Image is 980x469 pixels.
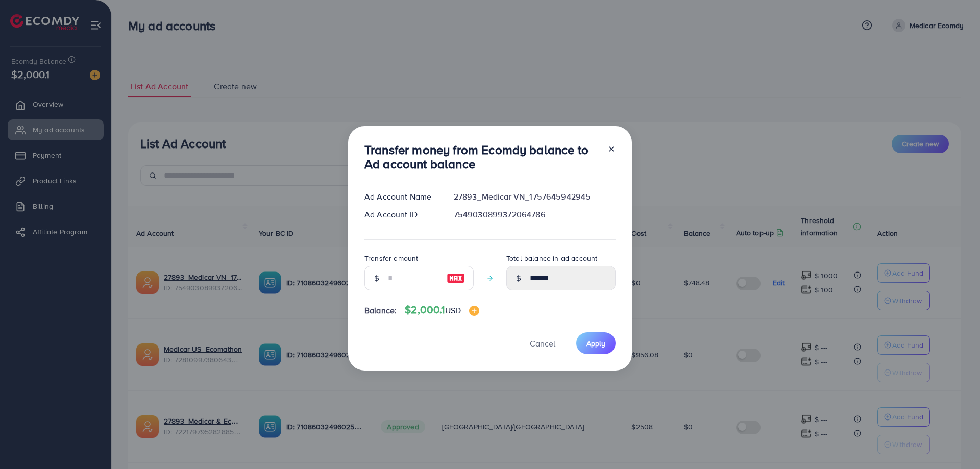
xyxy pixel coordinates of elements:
[364,305,397,316] span: Balance:
[469,306,479,316] img: image
[586,338,605,349] span: Apply
[937,423,972,461] iframe: Chat
[405,304,479,316] h4: $2,000.1
[356,191,446,203] div: Ad Account Name
[446,191,624,203] div: 27893_Medicar VN_1757645942945
[576,332,616,354] button: Apply
[447,272,465,284] img: image
[517,332,568,354] button: Cancel
[356,209,446,220] div: Ad Account ID
[506,253,597,263] label: Total balance in ad account
[446,209,624,220] div: 7549030899372064786
[445,305,461,316] span: USD
[364,253,418,263] label: Transfer amount
[364,142,599,172] h3: Transfer money from Ecomdy balance to Ad account balance
[530,338,555,349] span: Cancel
